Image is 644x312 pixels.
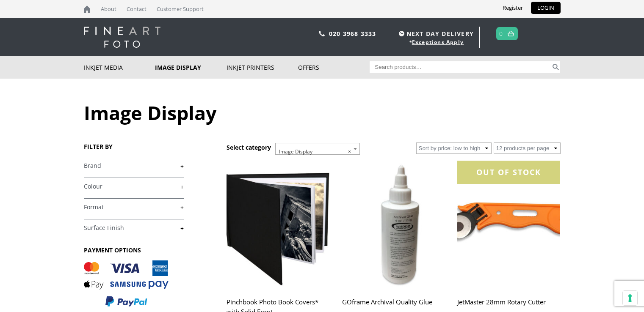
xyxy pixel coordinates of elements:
[298,56,370,79] a: Offers
[457,161,560,289] img: JetMaster 28mm Rotary Cutter
[84,27,160,48] img: logo-white.svg
[84,162,184,170] a: +
[508,31,514,36] img: basket.svg
[397,29,474,38] span: NEXT DAY DELIVERY
[84,56,155,79] a: Inkjet Media
[84,224,184,232] a: +
[623,291,637,305] button: Your consent preferences for tracking technologies
[348,146,351,158] span: ×
[412,38,464,46] a: Exceptions Apply
[531,2,561,14] a: LOGIN
[84,260,169,307] img: PAYMENT OPTIONS
[84,183,184,191] a: +
[84,100,561,126] h1: Image Display
[329,30,376,38] a: 020 3968 3333
[275,143,360,155] span: Image Display
[551,61,561,73] button: Search
[84,178,184,194] h4: Colour
[84,246,184,254] h3: PAYMENT OPTIONS
[319,31,325,36] img: phone.svg
[227,143,271,151] h3: Select category
[342,161,445,289] img: GOframe Archival Quality Glue
[84,142,184,151] h3: FILTER BY
[399,31,404,36] img: time.svg
[84,198,184,215] h4: Format
[499,27,503,40] a: 0
[370,61,551,73] input: Search products…
[416,142,492,154] select: Shop order
[84,203,184,211] a: +
[84,157,184,174] h4: Brand
[227,56,298,79] a: Inkjet Printers
[457,161,560,184] div: OUT OF STOCK
[227,161,329,289] img: Pinchbook Photo Book Covers* with Solid Front
[84,219,184,236] h4: Surface Finish
[496,2,529,14] a: Register
[155,56,227,79] a: Image Display
[276,143,359,160] span: Image Display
